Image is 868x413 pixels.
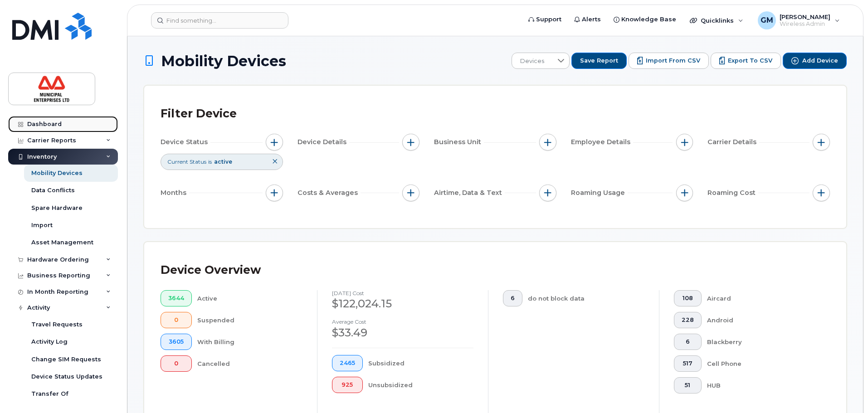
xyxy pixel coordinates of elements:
[571,188,628,198] span: Roaming Usage
[197,312,303,328] div: Suspended
[528,290,645,306] div: do not block data
[368,355,474,371] div: Subsidized
[783,53,847,69] button: Add Device
[332,355,363,371] button: 2465
[707,137,759,147] span: Carrier Details
[707,290,816,306] div: Aircard
[646,57,700,65] span: Import from CSV
[208,158,212,165] span: is
[340,360,355,367] span: 2465
[512,53,552,69] span: Devices
[434,188,505,198] span: Airtime, Data & Text
[332,377,363,393] button: 925
[674,377,702,394] button: 51
[707,334,816,350] div: Blackberry
[707,188,758,198] span: Roaming Cost
[161,137,210,147] span: Device Status
[802,57,838,65] span: Add Device
[682,360,694,367] span: 517
[297,188,361,198] span: Costs & Averages
[674,290,702,306] button: 108
[629,53,709,69] button: Import from CSV
[197,355,303,372] div: Cancelled
[161,188,189,198] span: Months
[168,295,184,302] span: 3644
[332,325,473,340] div: $33.49
[707,355,816,372] div: Cell Phone
[214,158,232,165] span: active
[368,377,474,393] div: Unsubsidized
[161,355,192,372] button: 0
[707,312,816,328] div: Android
[580,57,618,65] span: Save Report
[682,338,694,345] span: 6
[297,137,349,147] span: Device Details
[197,290,303,306] div: Active
[332,296,473,311] div: $122,024.15
[197,334,303,350] div: With Billing
[674,355,702,372] button: 517
[682,382,694,389] span: 51
[168,360,184,367] span: 0
[682,316,694,324] span: 228
[711,53,781,69] button: Export to CSV
[167,158,206,165] span: Current Status
[161,334,192,350] button: 3605
[161,102,237,126] div: Filter Device
[168,338,184,345] span: 3605
[434,137,484,147] span: Business Unit
[332,290,473,296] h4: [DATE] cost
[161,258,261,282] div: Device Overview
[332,319,473,325] h4: Average cost
[674,334,702,350] button: 6
[571,137,633,147] span: Employee Details
[161,312,192,328] button: 0
[503,290,522,306] button: 6
[707,377,816,394] div: HUB
[168,316,184,324] span: 0
[728,57,772,65] span: Export to CSV
[511,295,515,302] span: 6
[682,295,694,302] span: 108
[161,290,192,306] button: 3644
[674,312,702,328] button: 228
[571,53,627,69] button: Save Report
[161,53,286,69] span: Mobility Devices
[340,381,355,389] span: 925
